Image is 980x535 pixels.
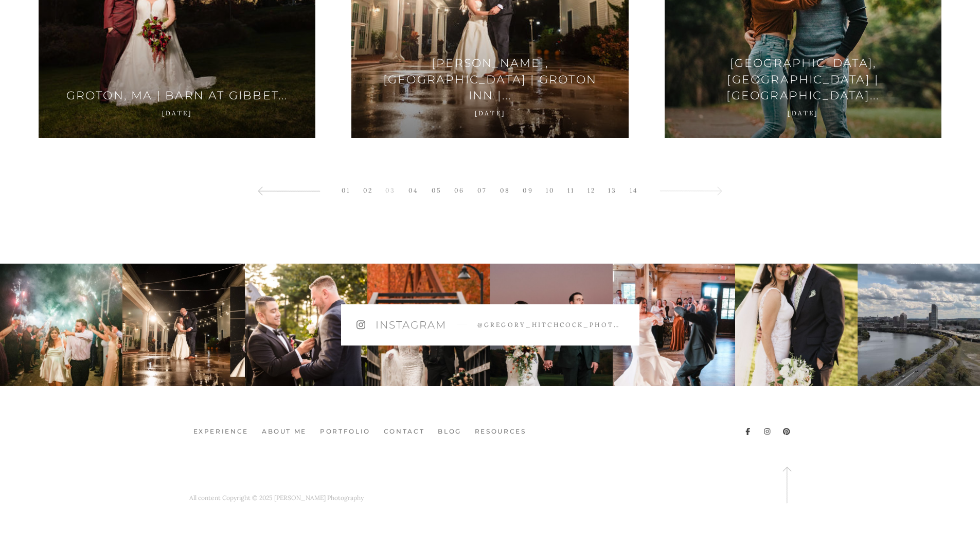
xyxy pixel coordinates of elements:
img: 561878405_18532010767028324_434924827200978231_n.jpg [245,264,367,386]
img: 560620552_18532414963028324_166050817841664465_n.webp [122,264,245,386]
a: Blog [434,427,466,436]
a: 01 [336,183,355,197]
a: 14 [625,183,644,197]
a: 03 [380,183,401,197]
a: 12 [582,183,601,197]
p: [DATE] [685,109,921,117]
img: 559820181_18531379777028324_5625564367240124083_n.jpg [490,264,613,386]
p: [DATE] [372,109,608,117]
h3: [GEOGRAPHIC_DATA], [GEOGRAPHIC_DATA] | [GEOGRAPHIC_DATA]... [685,55,921,103]
a: Instagram @gregory_hitchcock_photography [341,304,639,346]
h3: Instagram [376,318,447,332]
a: Contact [380,427,429,436]
a: 08 [495,183,515,197]
a: 02 [358,183,378,197]
a: 11 [562,183,580,197]
img: 558924433_18531166351028324_2341472010324989340_n.jpg [613,264,735,386]
a: 06 [449,183,470,197]
img: 558690209_18530973262028324_6218863588385781750_n.jpg [735,264,858,386]
a: 13 [603,183,622,197]
a: Experience [189,427,253,436]
a: 10 [541,183,560,197]
a: Portfolio [316,427,375,436]
a: About me [258,427,311,436]
img: 553780490_3983269141984235_7573316431023342609_n.jpg [858,264,980,386]
span: @gregory_hitchcock_photography [477,320,624,329]
a: 05 [426,183,447,197]
h3: Groton, MA | Barn at Gibbet... [59,88,295,103]
a: 09 [518,183,538,197]
p: All content Copyright © 2025 [PERSON_NAME] Photography [189,492,364,504]
a: Resources [471,427,530,436]
a: 04 [403,183,424,197]
h3: [PERSON_NAME], [GEOGRAPHIC_DATA] | Groton Inn |... [372,55,608,103]
p: [DATE] [59,109,295,117]
img: 561639279_18531725185028324_8770705532548166354_n.jpg [367,264,490,386]
a: 07 [472,183,492,197]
